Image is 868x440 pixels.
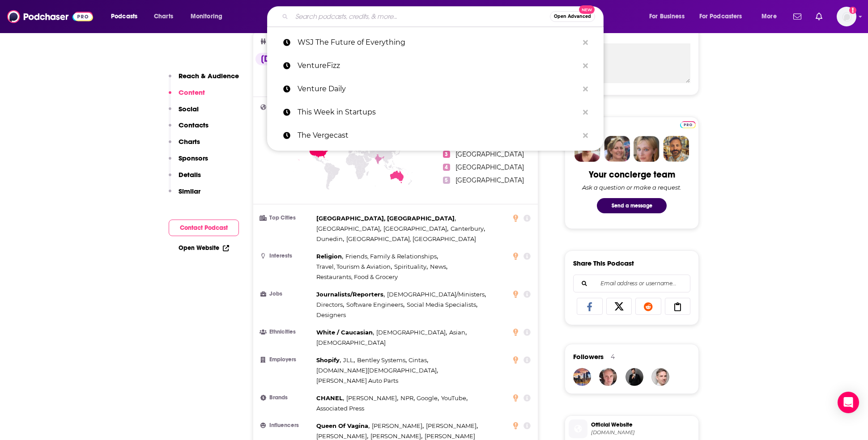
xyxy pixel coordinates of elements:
img: Barbara Profile [604,136,630,162]
span: Religion [316,253,342,260]
span: 5 [443,177,450,184]
span: For Business [649,10,685,23]
button: Similar [169,187,200,203]
img: Podchaser - Follow, Share and Rate Podcasts [7,8,93,25]
span: Associated Press [316,405,364,412]
button: open menu [184,9,234,24]
span: JLL [343,356,353,364]
img: User Profile [837,7,856,26]
span: Bentley Systems [357,356,405,364]
span: , [357,355,407,365]
span: Friends, Family & Relationships [345,253,437,260]
label: My Notes [573,28,690,43]
button: open menu [694,9,755,24]
span: Charts [154,10,173,23]
span: For Podcasters [699,10,742,23]
a: VentureFizz [267,54,604,77]
span: , [449,327,467,338]
a: Show notifications dropdown [812,9,826,24]
span: Google [417,394,438,402]
span: , [383,224,448,234]
button: Show profile menu [837,7,856,26]
button: Details [169,170,201,187]
img: Podchaser Pro [680,121,696,128]
a: Share on X/Twitter [606,298,632,315]
span: , [316,355,341,365]
span: , [316,213,456,224]
input: Search podcasts, credits, & more... [292,9,550,24]
p: Reach & Audience [179,72,239,80]
a: This Week in Startups [267,101,604,124]
span: [PERSON_NAME] [426,422,477,429]
a: wright.economics [651,368,669,386]
span: Journalists/Reporters [316,291,383,298]
span: More [762,10,777,23]
span: , [426,421,478,431]
span: [GEOGRAPHIC_DATA] [455,176,524,184]
a: Show notifications dropdown [790,9,805,24]
h3: Ethnicities [260,329,313,335]
a: Official Website[DOMAIN_NAME] [569,419,695,438]
a: Pro website [680,120,696,128]
div: 4 [611,353,615,361]
span: [GEOGRAPHIC_DATA], [GEOGRAPHIC_DATA] [316,215,455,222]
img: JohirMia [625,368,643,386]
span: [PERSON_NAME] [346,394,397,402]
span: [DEMOGRAPHIC_DATA] [316,339,386,346]
span: [GEOGRAPHIC_DATA], [GEOGRAPHIC_DATA] [346,235,476,242]
div: Search podcasts, credits, & more... [276,6,612,27]
span: , [345,251,438,262]
img: carlystonehouse [573,368,591,386]
p: Content [179,88,205,97]
span: [PERSON_NAME] [425,432,475,440]
span: [PERSON_NAME] [316,432,367,440]
svg: Add a profile image [849,7,856,14]
span: [DOMAIN_NAME][DEMOGRAPHIC_DATA] [316,367,437,374]
span: Social Media Specialists [407,301,476,308]
button: Contact Podcast [169,220,239,236]
button: Send a message [597,198,667,213]
button: open menu [755,9,788,24]
span: Logged in as cmand-s [837,7,856,26]
span: , [430,262,447,272]
span: , [408,355,428,365]
span: Designers [316,311,346,318]
h3: Top Cities [260,215,313,221]
h3: Share This Podcast [573,259,634,267]
span: , [387,289,486,300]
span: , [316,251,343,262]
span: , [417,393,439,403]
span: Cintas [408,356,427,364]
p: Charts [179,137,200,146]
a: Venture Daily [267,77,604,101]
span: Shopify [316,356,340,364]
a: Copy Link [665,298,691,315]
span: , [316,327,374,338]
h3: Influencers [260,423,313,428]
span: , [400,393,415,403]
button: Content [169,88,205,105]
span: 4 [443,164,450,171]
span: [DEMOGRAPHIC_DATA]/Ministers [387,291,485,298]
h3: Jobs [260,291,313,297]
p: Venture Daily [298,77,579,101]
span: , [372,421,424,431]
button: Open AdvancedNew [550,11,595,22]
button: open menu [643,9,696,24]
span: , [316,262,392,272]
span: Restaurants, Food & Grocery [316,273,398,280]
span: Official Website [591,421,695,429]
input: Email address or username... [581,275,683,292]
span: , [394,262,428,272]
span: , [346,300,404,310]
span: , [316,421,370,431]
a: The Vergecast [267,124,604,147]
span: [GEOGRAPHIC_DATA] [383,225,447,232]
span: , [346,393,398,403]
img: Jules Profile [634,136,660,162]
span: Dunedin [316,235,343,242]
span: , [316,289,385,300]
button: Contacts [169,121,208,137]
span: Monitoring [191,10,222,23]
